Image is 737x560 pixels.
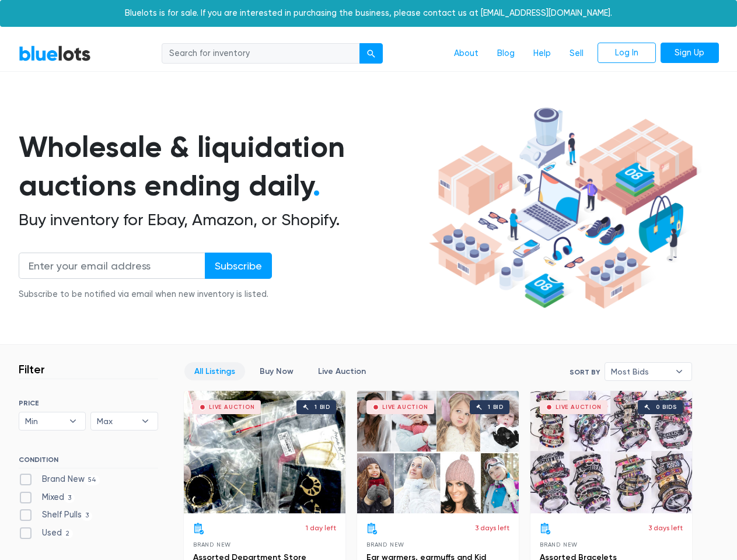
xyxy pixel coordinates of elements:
[475,523,509,533] p: 3 days left
[530,391,692,513] a: Live Auction 0 bids
[19,253,205,279] input: Enter your email address
[64,494,75,503] span: 3
[19,509,93,521] label: Shelf Pulls
[19,288,272,301] div: Subscribe to be notified via email when new inventory is listed.
[648,523,683,533] p: 3 days left
[306,523,336,533] p: 1 day left
[556,404,602,410] div: Live Auction
[661,43,719,64] a: Sign Up
[209,404,255,410] div: Live Auction
[82,512,93,521] span: 3
[19,362,45,376] h3: Filter
[611,363,669,380] span: Most Bids
[308,362,376,380] a: Live Auction
[62,529,74,538] span: 2
[425,102,701,314] img: hero-ee84e7d0318cb26816c560f6b4441b76977f77a177738b4e94f68c95b2b83dbb.png
[313,168,320,203] span: .
[19,491,75,504] label: Mixed
[184,391,345,513] a: Live Auction 1 bid
[19,45,91,62] a: BlueLots
[667,363,691,380] b: ▾
[357,391,519,513] a: Live Auction 1 bid
[488,404,504,410] div: 1 bid
[540,541,578,548] span: Brand New
[25,412,64,430] span: Min
[97,412,135,430] span: Max
[19,399,158,407] h6: PRICE
[19,527,74,540] label: Used
[445,43,488,65] a: About
[598,43,656,64] a: Log In
[19,128,425,205] h1: Wholesale & liquidation auctions ending daily
[560,43,593,65] a: Sell
[162,43,360,64] input: Search for inventory
[19,473,100,486] label: Brand New
[250,362,303,380] a: Buy Now
[205,253,272,279] input: Subscribe
[19,456,158,468] h6: CONDITION
[133,412,158,430] b: ▾
[184,362,245,380] a: All Listings
[382,404,428,410] div: Live Auction
[61,412,85,430] b: ▾
[488,43,524,65] a: Blog
[315,404,330,410] div: 1 bid
[85,475,100,485] span: 54
[19,210,425,230] h2: Buy inventory for Ebay, Amazon, or Shopify.
[570,367,600,377] label: Sort By
[193,541,231,548] span: Brand New
[524,43,560,65] a: Help
[656,404,677,410] div: 0 bids
[366,541,404,548] span: Brand New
